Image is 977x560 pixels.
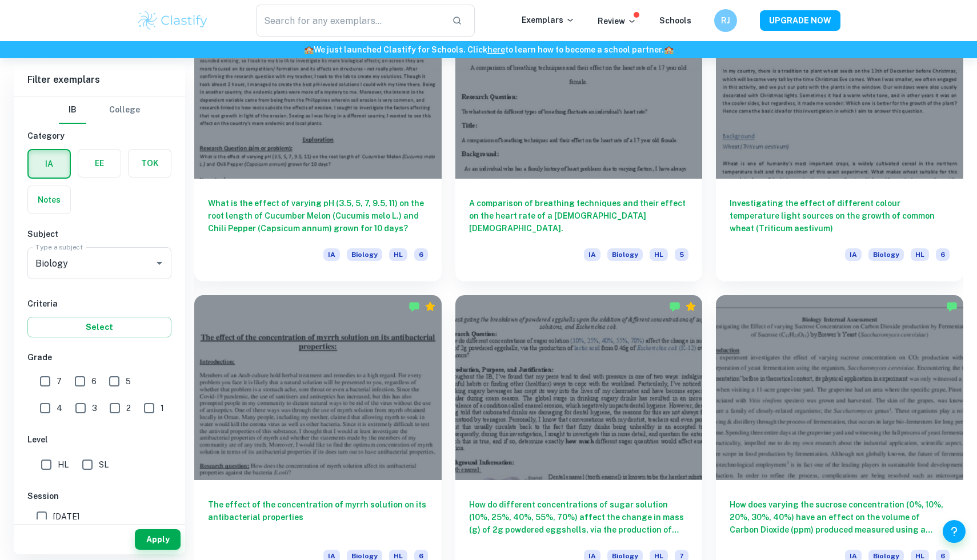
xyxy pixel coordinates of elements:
[29,150,70,178] button: IA
[58,458,69,471] span: HL
[714,9,737,32] button: RJ
[943,520,966,543] button: Help and Feedback
[27,317,171,337] button: Select
[129,150,171,177] button: TOK
[35,242,83,252] label: Type a subject
[719,14,732,27] h6: RJ
[135,529,181,550] button: Apply
[598,15,636,27] p: Review
[59,96,86,124] button: IB
[669,301,680,312] img: Marked
[208,498,428,536] h6: The effect of the concentration of myrrh solution on its antibacterial properties
[607,248,643,261] span: Biology
[936,248,950,261] span: 6
[256,5,443,37] input: Search for any exemplars...
[522,14,575,26] p: Exemplars
[109,96,140,124] button: College
[27,297,171,310] h6: Criteria
[685,301,696,312] div: Premium
[59,96,140,124] div: Filter type choice
[57,375,62,388] span: 7
[409,301,420,312] img: Marked
[730,197,950,235] h6: Investigating the effect of different colour temperature light sources on the growth of common wh...
[304,45,314,54] span: 🏫
[675,248,688,261] span: 5
[323,248,340,261] span: IA
[2,43,975,56] h6: We just launched Clastify for Schools. Click to learn how to become a school partner.
[91,375,97,388] span: 6
[208,197,428,235] h6: What is the effect of varying pH (3.5, 5, 7, 9.5, 11) on the root length of Cucumber Melon (Cucum...
[487,45,505,54] a: here
[126,375,131,388] span: 5
[137,9,209,32] img: Clastify logo
[92,402,97,414] span: 3
[845,248,862,261] span: IA
[27,490,171,502] h6: Session
[659,16,691,25] a: Schools
[584,248,600,261] span: IA
[469,197,689,235] h6: A comparison of breathing techniques and their effect on the heart rate of a [DEMOGRAPHIC_DATA] [...
[389,248,407,261] span: HL
[911,248,929,261] span: HL
[78,150,121,177] button: EE
[27,130,171,142] h6: Category
[14,64,185,96] h6: Filter exemplars
[425,301,436,312] div: Premium
[469,498,689,536] h6: How do different concentrations of sugar solution (10%, 25%, 40%, 55%, 70%) affect the change in ...
[414,248,428,261] span: 6
[161,402,164,414] span: 1
[27,433,171,446] h6: Level
[650,248,668,261] span: HL
[946,301,958,312] img: Marked
[664,45,674,54] span: 🏫
[53,510,79,523] span: [DATE]
[28,186,70,213] button: Notes
[57,402,62,414] span: 4
[730,498,950,536] h6: How does varying the sucrose concentration (0%, 10%, 20%, 30%, 40%) have an effect on the volume ...
[126,402,131,414] span: 2
[99,458,109,471] span: SL
[347,248,382,261] span: Biology
[868,248,904,261] span: Biology
[27,228,171,240] h6: Subject
[151,255,167,271] button: Open
[27,351,171,364] h6: Grade
[760,10,840,31] button: UPGRADE NOW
